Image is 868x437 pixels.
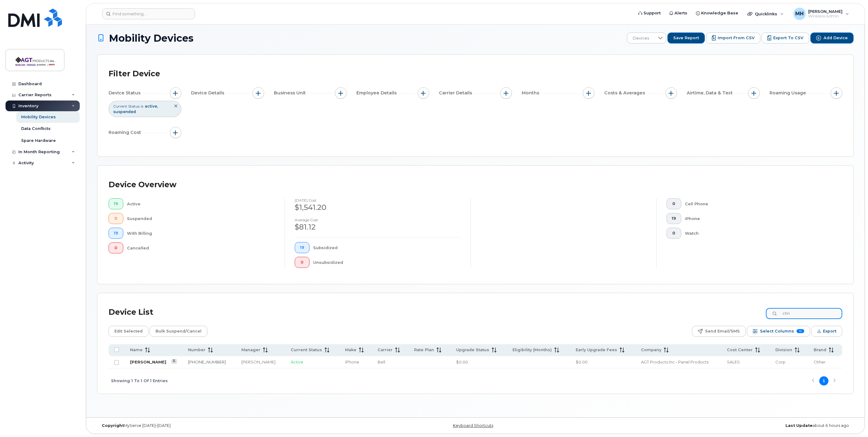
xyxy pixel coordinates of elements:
div: about 6 hours ago [601,423,854,428]
span: Manager [241,347,260,353]
span: Active [291,359,303,364]
span: Roaming Cost [109,129,143,136]
span: 0 [300,260,304,265]
button: Bulk Suspend/Cancel [150,326,207,337]
button: Save Report [667,32,705,44]
div: With Billing [127,228,275,239]
span: Add Device [824,35,848,41]
span: Business Unit [274,90,308,96]
span: suspended [113,109,136,114]
span: Send Email/SMS [705,327,740,336]
strong: Copyright [102,423,124,428]
button: Import from CSV [706,32,760,44]
button: 0 [666,228,681,239]
span: Devices [627,33,655,44]
span: Airtime, Data & Text [687,90,735,96]
span: Eligibility (Months) [513,347,552,353]
span: Device Status [109,90,142,96]
span: active [145,104,158,108]
span: $0.00 [576,359,588,364]
span: 12 [797,329,804,333]
button: 19 [109,228,123,239]
a: View Last Bill [171,359,177,364]
button: 0 [109,213,123,224]
span: Edit Selected [114,327,143,336]
span: Early Upgrade Fees [576,347,617,353]
span: Select Columns [760,327,794,336]
button: Add Device [810,32,854,44]
span: Roaming Usage [770,90,808,96]
div: Subsidized [313,242,461,253]
span: 0 [114,245,118,250]
div: Watch [685,228,833,239]
h4: Average cost [295,218,461,222]
button: Export to CSV [762,32,809,44]
button: 0 [109,242,123,253]
span: Costs & Averages [604,90,647,96]
span: Import from CSV [718,35,755,41]
div: [PERSON_NAME] [241,359,280,365]
span: Showing 1 To 1 Of 1 Entries [111,376,168,386]
span: SALES [727,359,740,364]
button: Export [811,326,842,337]
button: 19 [109,198,123,209]
span: Make [345,347,356,353]
button: 0 [295,257,309,268]
span: 0 [672,201,676,206]
button: 19 [295,242,309,253]
span: Name [130,347,143,353]
div: Device Overview [109,177,176,193]
span: Corp [775,359,785,364]
span: Employee Details [356,90,398,96]
span: 19 [114,231,118,236]
a: [PHONE_NUMBER] [188,359,226,364]
div: Device List [109,304,153,320]
strong: Last Update [785,423,812,428]
input: Search Device List ... [766,308,842,319]
button: 19 [666,213,681,224]
div: Active [127,198,275,209]
span: 19 [672,216,676,221]
span: Carrier Details [439,90,474,96]
div: Suspended [127,213,275,224]
span: AGT Products Inc - Panel Products [641,359,709,364]
button: Edit Selected [109,326,148,337]
span: 19 [300,245,304,250]
span: Mobility Devices [109,33,194,44]
span: Rate Plan [414,347,434,353]
span: Months [522,90,541,96]
span: Bulk Suspend/Cancel [156,327,202,336]
span: Cost Center [727,347,753,353]
div: Cell Phone [685,198,833,209]
span: Device Details [191,90,226,96]
span: is [141,104,143,109]
span: 19 [114,201,118,206]
span: Export to CSV [773,35,803,41]
div: Filter Device [109,66,160,82]
span: 0 [672,231,676,236]
span: Upgrade Status [456,347,489,353]
button: Send Email/SMS [692,326,746,337]
div: MyServe [DATE]–[DATE] [97,423,349,428]
div: $81.12 [295,222,461,232]
a: Keyboard Shortcuts [453,423,493,428]
span: Current Status [291,347,322,353]
span: Other [814,359,826,364]
span: Company [641,347,661,353]
div: $1,541.20 [295,202,461,213]
span: Carrier [378,347,393,353]
button: Select Columns 12 [747,326,810,337]
div: iPhone [685,213,833,224]
span: $0.00 [456,359,468,364]
span: 0 [114,216,118,221]
span: Current Status [113,104,140,109]
span: iPhone [345,359,359,364]
span: Bell [378,359,385,364]
span: Division [775,347,792,353]
span: Number [188,347,205,353]
span: Save Report [673,35,699,41]
button: Page 1 [819,376,828,386]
